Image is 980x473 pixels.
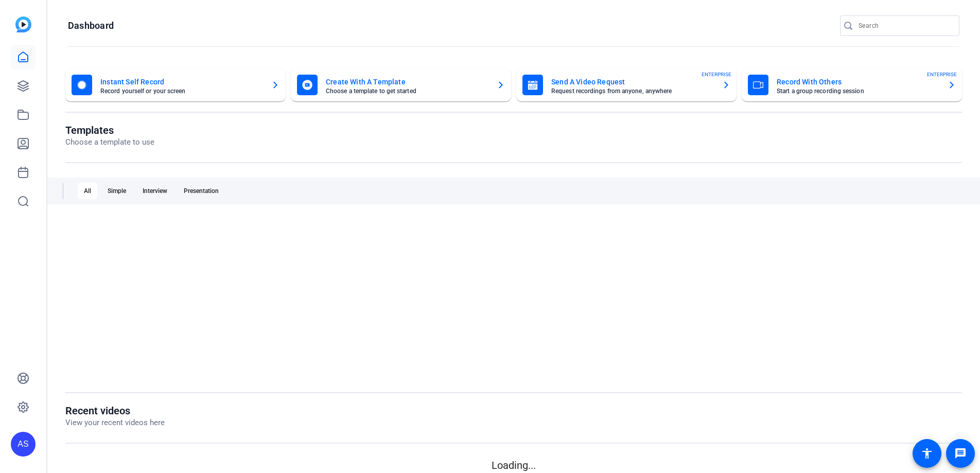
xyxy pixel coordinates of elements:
mat-icon: accessibility [921,447,933,460]
mat-card-subtitle: Record yourself or your screen [100,88,263,94]
mat-card-title: Send A Video Request [551,76,714,88]
mat-icon: message [954,447,967,460]
mat-card-subtitle: Start a group recording session [777,88,939,94]
button: Send A Video RequestRequest recordings from anyone, anywhereENTERPRISE [516,68,737,101]
div: AS [11,432,36,457]
button: Instant Self RecordRecord yourself or your screen [65,68,286,101]
mat-card-subtitle: Choose a template to get started [326,88,488,94]
mat-card-subtitle: Request recordings from anyone, anywhere [551,88,714,94]
h1: Templates [65,124,154,136]
div: Interview [136,183,173,199]
mat-card-title: Create With A Template [326,76,488,88]
div: All [78,183,97,199]
button: Record With OthersStart a group recording sessionENTERPRISE [742,68,962,101]
span: ENTERPRISE [927,71,957,78]
mat-card-title: Instant Self Record [100,76,263,88]
h1: Dashboard [68,20,114,32]
button: Create With A TemplateChoose a template to get started [291,68,511,101]
img: blue-gradient.svg [15,16,31,32]
h1: Recent videos [65,405,165,417]
div: Presentation [178,183,225,199]
input: Search [859,20,951,32]
mat-card-title: Record With Others [777,76,939,88]
p: View your recent videos here [65,417,165,429]
p: Loading... [65,458,962,473]
p: Choose a template to use [65,136,154,148]
div: Simple [101,183,132,199]
span: ENTERPRISE [702,71,731,78]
